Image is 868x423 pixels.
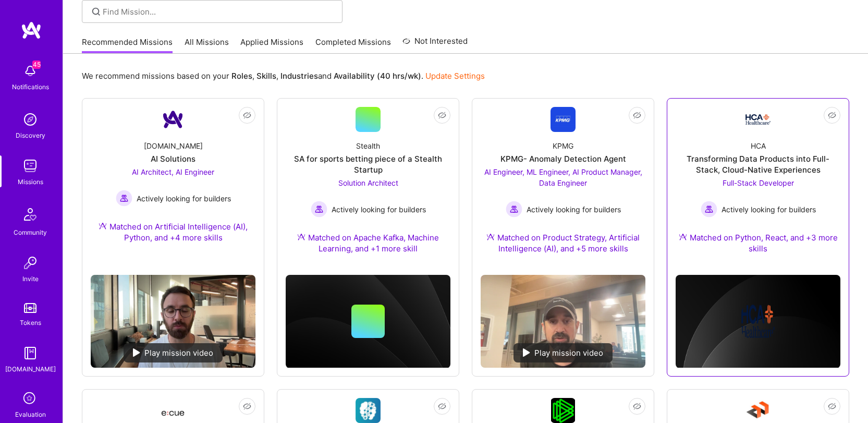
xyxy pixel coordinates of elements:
i: icon EyeClosed [438,111,446,119]
input: Find Mission... [103,6,335,17]
b: Availability (40 hrs/wk) [334,71,421,81]
img: Ateam Purple Icon [297,233,305,241]
a: Update Settings [425,71,485,81]
img: Ateam Purple Icon [99,222,107,230]
i: icon SearchGrey [90,6,102,18]
img: Actively looking for builders [116,190,132,207]
i: icon EyeClosed [633,402,641,410]
img: Company logo [741,305,775,338]
a: Recommended Missions [82,37,173,54]
div: AI Solutions [151,153,195,164]
div: Matched on Product Strategy, Artificial Intelligence (AI), and +5 more skills [481,232,645,254]
span: AI Architect, AI Engineer [132,167,214,176]
img: Company Logo [745,114,771,125]
img: Actively looking for builders [311,201,327,217]
i: icon EyeClosed [243,402,251,410]
img: Company Logo [745,398,771,423]
b: Industries [280,71,318,81]
span: Actively looking for builders [527,204,621,215]
img: tokens [24,303,36,313]
img: teamwork [20,155,41,176]
div: Evaluation [15,409,46,420]
b: Skills [256,71,276,81]
img: Community [18,202,43,227]
i: icon EyeClosed [828,402,836,410]
img: Actively looking for builders [701,201,717,217]
div: Stealth [356,140,380,151]
a: Not Interested [402,35,468,54]
a: Applied Missions [240,37,303,54]
span: Actively looking for builders [332,204,426,215]
div: Discovery [16,130,45,141]
i: icon EyeClosed [438,402,446,410]
span: Actively looking for builders [722,204,816,215]
i: icon EyeClosed [633,111,641,119]
img: No Mission [481,275,645,368]
img: guide book [20,343,41,364]
div: HCA [751,140,766,151]
img: discovery [20,109,41,130]
div: Notifications [12,81,49,92]
span: AI Engineer, ML Engineer, AI Product Manager, Data Engineer [484,167,642,187]
img: cover [676,275,840,368]
div: Play mission video [514,343,613,362]
a: Company Logo[DOMAIN_NAME]AI SolutionsAI Architect, AI Engineer Actively looking for buildersActiv... [91,107,255,267]
img: Ateam Purple Icon [679,233,687,241]
img: Company Logo [551,398,576,423]
img: logo [21,21,42,40]
div: Matched on Apache Kafka, Machine Learning, and +1 more skill [286,232,450,254]
div: Missions [18,176,43,187]
div: KPMG- Anomaly Detection Agent [500,153,626,164]
div: Matched on Python, React, and +3 more skills [676,232,840,254]
div: Invite [22,273,39,284]
div: Transforming Data Products into Full-Stack, Cloud-Native Experiences [676,153,840,175]
a: All Missions [185,37,229,54]
img: Ateam Purple Icon [486,233,495,241]
img: Actively looking for builders [506,201,522,217]
div: Play mission video [124,343,223,362]
img: Company Logo [356,398,381,423]
span: Solution Architect [338,178,398,187]
p: We recommend missions based on your , , and . [82,70,485,81]
img: Company Logo [161,107,186,132]
img: No Mission [91,275,255,368]
img: bell [20,61,41,81]
div: [DOMAIN_NAME] [144,140,203,151]
a: Company LogoHCATransforming Data Products into Full-Stack, Cloud-Native ExperiencesFull-Stack Dev... [676,107,840,267]
img: Company Logo [161,401,186,420]
a: Completed Missions [315,37,391,54]
span: 45 [32,61,41,69]
i: icon EyeClosed [828,111,836,119]
div: KPMG [553,140,573,151]
div: Matched on Artificial Intelligence (AI), Python, and +4 more skills [91,221,255,243]
img: Invite [20,252,41,273]
a: Company LogoKPMGKPMG- Anomaly Detection AgentAI Engineer, ML Engineer, AI Product Manager, Data E... [481,107,645,267]
img: Company Logo [551,107,576,132]
span: Full-Stack Developer [723,178,794,187]
div: Community [14,227,47,238]
img: play [133,348,140,357]
img: cover [286,275,450,368]
div: Tokens [20,317,41,328]
b: Roles [231,71,252,81]
div: SA for sports betting piece of a Stealth Startup [286,153,450,175]
i: icon EyeClosed [243,111,251,119]
span: Actively looking for builders [137,193,231,204]
a: StealthSA for sports betting piece of a Stealth StartupSolution Architect Actively looking for bu... [286,107,450,267]
i: icon SelectionTeam [20,389,40,409]
div: [DOMAIN_NAME] [5,364,56,374]
img: play [523,348,530,357]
